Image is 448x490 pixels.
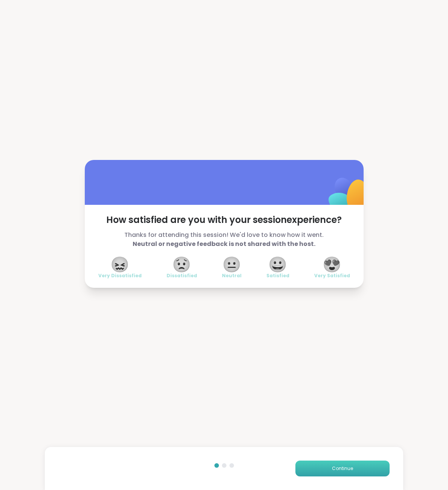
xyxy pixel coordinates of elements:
span: Thanks for attending this session! We'd love to know how it went. [98,230,350,249]
span: Satisfied [266,273,289,279]
span: 😐 [222,258,241,271]
img: ShareWell Logomark [311,158,386,233]
button: Continue [295,461,390,476]
span: Dissatisfied [167,273,197,279]
span: 😍 [323,258,341,271]
span: 😟 [172,258,191,271]
span: Neutral [222,273,242,279]
b: Neutral or negative feedback is not shared with the host. [133,240,315,248]
span: How satisfied are you with your session experience? [98,214,350,226]
span: 😖 [110,258,129,271]
span: Very Dissatisfied [98,273,142,279]
span: Very Satisfied [314,273,350,279]
span: Continue [332,465,353,472]
span: 😀 [268,258,287,271]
